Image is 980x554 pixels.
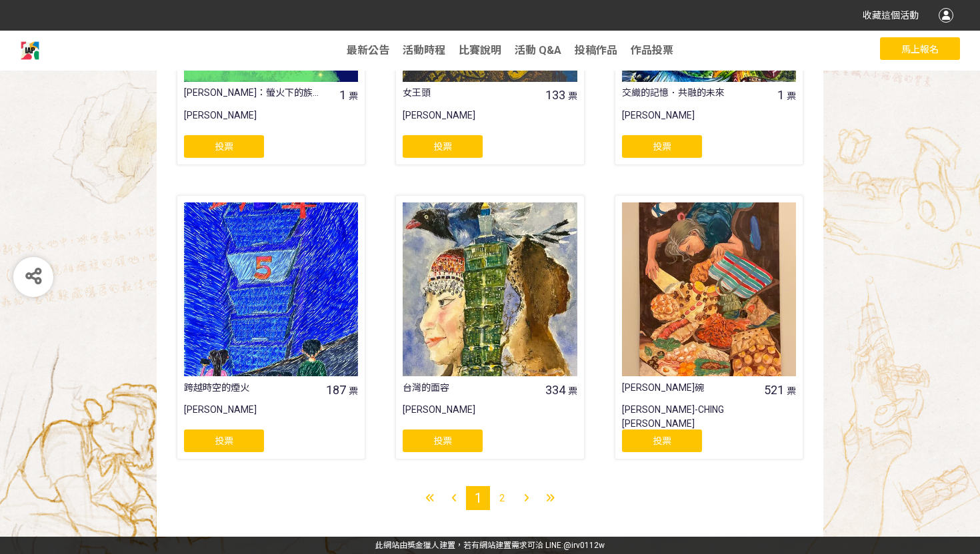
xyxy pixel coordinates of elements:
span: 投票 [215,435,233,446]
span: 133 [545,88,565,102]
span: 投票 [215,141,233,152]
div: [PERSON_NAME] [184,109,358,135]
span: 334 [545,383,565,397]
span: 票 [568,386,577,396]
div: [PERSON_NAME] [184,403,358,429]
div: 女王頭 [403,86,542,100]
span: 投票 [433,141,452,152]
div: 跨越時空的煙火 [184,381,323,395]
span: 521 [764,383,784,397]
span: 票 [787,386,796,396]
span: 收藏這個活動 [863,10,919,21]
div: [PERSON_NAME]：螢火下的族群光點 [184,86,323,100]
span: 投票 [433,435,452,446]
a: 跨越時空的煙火187票[PERSON_NAME]投票 [177,195,365,459]
a: 活動 Q&A [515,44,561,57]
span: 票 [349,91,358,101]
span: 投票 [653,435,671,446]
div: [PERSON_NAME]-CHING [PERSON_NAME] [622,403,796,429]
span: 票 [568,91,577,101]
span: 1 [339,88,346,102]
button: 馬上報名 [880,37,960,60]
span: 票 [787,91,796,101]
div: [PERSON_NAME] [403,109,577,135]
span: 投票 [653,141,671,152]
div: 台灣的面容 [403,381,542,395]
div: [PERSON_NAME]碗 [622,381,761,395]
a: [PERSON_NAME]碗521票[PERSON_NAME]-CHING [PERSON_NAME]投票 [615,195,803,459]
a: 活動時程 [403,44,445,57]
span: 票 [349,386,358,396]
a: 此網站由獎金獵人建置，若有網站建置需求 [375,541,527,550]
img: 2026 IAP羅浮宮國際藝術展徵件 [20,41,40,61]
div: [PERSON_NAME] [622,109,796,135]
span: 馬上報名 [901,44,939,55]
span: 2 [499,493,505,503]
span: 投稿作品 [575,44,617,57]
a: @irv0112w [563,541,605,550]
div: [PERSON_NAME] [403,403,577,429]
a: 最新公告 [347,44,389,57]
a: 台灣的面容334票[PERSON_NAME]投票 [395,195,584,459]
span: 1 [777,88,784,102]
a: 比賽說明 [459,44,501,57]
span: 187 [326,383,346,397]
span: 1 [475,490,482,506]
a: 作品投票 [631,44,673,57]
span: 可洽 LINE: [375,541,605,550]
div: 交織的記憶．共融的未來 [622,86,761,100]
